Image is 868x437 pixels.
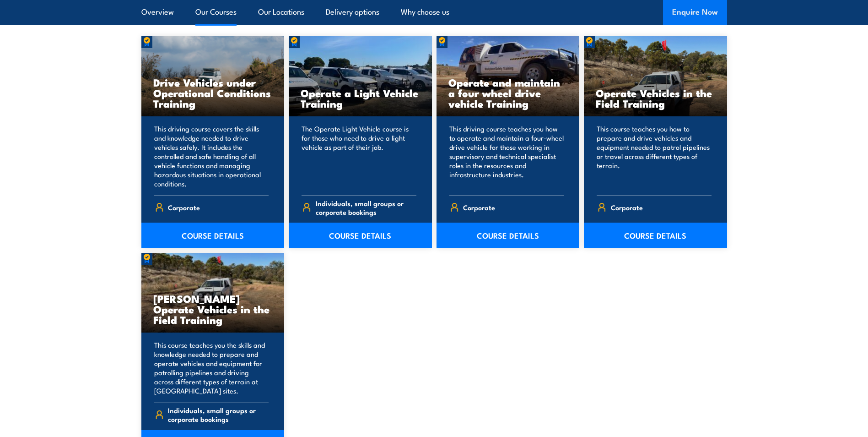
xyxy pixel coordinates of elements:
[168,200,200,214] span: Corporate
[611,200,643,214] span: Corporate
[141,223,285,248] a: COURSE DETAILS
[597,124,712,188] p: This course teaches you how to prepare and drive vehicles and equipment needed to patrol pipeline...
[463,200,495,214] span: Corporate
[584,223,727,248] a: COURSE DETAILS
[154,340,269,395] p: This course teaches you the skills and knowledge needed to prepare and operate vehicles and equip...
[302,124,416,188] p: The Operate Light Vehicle course is for those who need to drive a light vehicle as part of their ...
[448,77,568,109] h3: Operate and maintain a four wheel drive vehicle Training
[316,199,416,216] span: Individuals, small groups or corporate bookings
[289,223,432,248] a: COURSE DETAILS
[168,406,269,423] span: Individuals, small groups or corporate bookings
[437,223,580,248] a: COURSE DETAILS
[153,293,273,325] h3: [PERSON_NAME] Operate Vehicles in the Field Training
[596,87,715,109] h3: Operate Vehicles in the Field Training
[153,77,273,109] h3: Drive Vehicles under Operational Conditions Training
[154,124,269,188] p: This driving course covers the skills and knowledge needed to drive vehicles safely. It includes ...
[301,87,420,109] h3: Operate a Light Vehicle Training
[449,124,564,188] p: This driving course teaches you how to operate and maintain a four-wheel drive vehicle for those ...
